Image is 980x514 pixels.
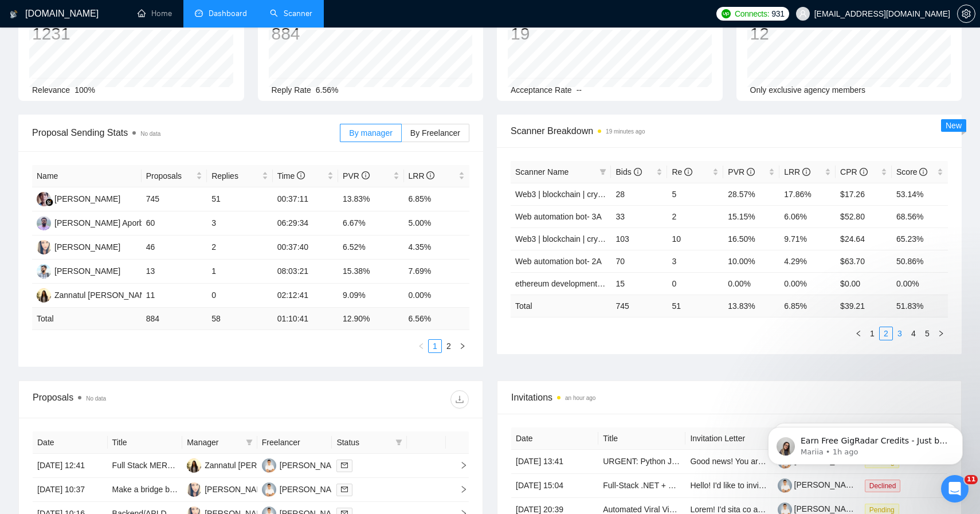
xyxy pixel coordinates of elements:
[142,187,207,211] td: 745
[836,250,892,272] td: $63.70
[86,395,106,402] span: No data
[338,187,403,211] td: 13.83%
[892,272,948,295] td: 0.00%
[852,327,865,340] button: left
[409,171,435,181] span: LRR
[941,475,969,503] iframe: Intercom live chat
[244,434,255,451] span: filter
[195,9,203,17] span: dashboard
[54,241,120,253] div: [PERSON_NAME]
[277,171,305,181] span: Time
[779,183,836,205] td: 17.86%
[893,327,906,340] a: 3
[723,295,779,317] td: 13.83 %
[892,205,948,227] td: 68.56%
[920,327,934,340] li: 5
[934,327,948,340] li: Next Page
[32,85,70,95] span: Relevance
[672,167,692,176] span: Re
[723,272,779,295] td: 0.00%
[866,327,879,340] a: 1
[597,163,609,181] span: filter
[836,205,892,227] td: $52.80
[778,480,885,489] a: [PERSON_NAME] Shuvo
[32,308,142,330] td: Total
[855,330,862,337] span: left
[892,295,948,317] td: 51.83 %
[257,431,332,454] th: Freelancer
[316,85,339,95] span: 6.56%
[723,250,779,272] td: 10.00%
[418,343,425,350] span: left
[108,431,183,454] th: Title
[865,481,905,490] a: Declined
[343,171,370,181] span: PVR
[273,211,338,236] td: 06:29:34
[404,236,470,260] td: 4.35%
[246,439,253,446] span: filter
[75,85,95,95] span: 100%
[667,295,723,317] td: 51
[450,461,468,469] span: right
[667,227,723,250] td: 10
[919,168,927,176] span: info-circle
[515,212,602,221] a: Web automation bot- 3A
[603,457,849,466] a: URGENT: Python Jito Bundle API Integration - $3000 + Speed Bonus
[456,339,469,353] li: Next Page
[262,460,371,469] a: MS[PERSON_NAME] Shuvo
[37,264,51,278] img: NH
[33,478,108,502] td: [DATE] 10:37
[112,485,320,494] a: Make a bridge between Solana Based Stablecoin and Eth.
[37,192,51,206] img: NK
[37,218,148,227] a: NA[PERSON_NAME] Aporbo
[187,458,201,473] img: ZF
[205,459,304,472] div: Zannatul [PERSON_NAME]
[142,165,207,187] th: Proposals
[142,260,207,284] td: 13
[112,461,339,470] a: Full Stack MERN Developer Needed for Food Ordering Website
[209,9,247,18] span: Dashboard
[140,131,160,137] span: No data
[37,240,51,254] img: LA
[611,205,667,227] td: 33
[108,478,183,502] td: Make a bridge between Solana Based Stablecoin and Eth.
[511,295,611,317] td: Total
[338,211,403,236] td: 6.67%
[138,9,172,18] a: homeHome
[428,339,442,353] li: 1
[511,124,948,138] span: Scanner Breakdown
[603,505,804,514] a: Automated Viral Video Monetization Workflow Developer
[723,227,779,250] td: 16.50%
[273,284,338,308] td: 02:12:41
[270,9,312,18] a: searchScanner
[667,183,723,205] td: 5
[273,187,338,211] td: 00:37:11
[751,403,980,483] iframe: Intercom notifications message
[450,485,468,493] span: right
[611,272,667,295] td: 15
[187,484,271,493] a: LA[PERSON_NAME]
[723,205,779,227] td: 15.15%
[907,327,920,340] a: 4
[54,217,148,229] div: [PERSON_NAME] Aporbo
[187,482,201,497] img: LA
[404,284,470,308] td: 0.00%
[32,165,142,187] th: Name
[404,211,470,236] td: 5.00%
[142,308,207,330] td: 884
[207,165,272,187] th: Replies
[37,194,120,203] a: NK[PERSON_NAME]
[349,128,392,138] span: By manager
[207,187,272,211] td: 51
[450,390,469,409] button: download
[142,284,207,308] td: 11
[54,193,120,205] div: [PERSON_NAME]
[667,272,723,295] td: 0
[146,170,194,182] span: Proposals
[414,339,428,353] li: Previous Page
[511,427,598,450] th: Date
[934,327,948,340] button: right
